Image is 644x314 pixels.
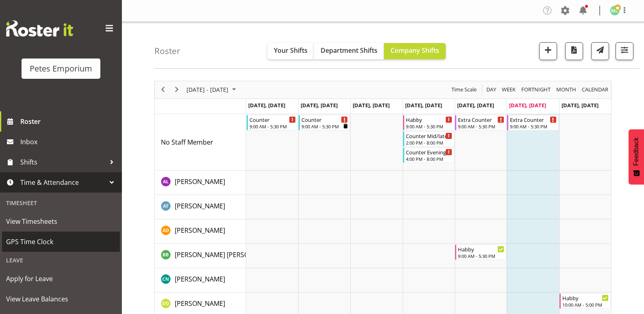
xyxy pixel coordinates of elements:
span: [DATE], [DATE] [248,102,285,109]
div: 9:00 AM - 5:30 PM [301,123,348,130]
div: Habby [458,245,504,253]
a: [PERSON_NAME] [175,201,225,211]
div: No Staff Member"s event - Extra Counter Begin From Friday, August 15, 2025 at 9:00:00 AM GMT+12:0... [455,115,506,130]
td: Abigail Lane resource [155,171,246,195]
span: Department Shifts [321,46,377,55]
span: [DATE], [DATE] [562,102,598,109]
span: Your Shifts [274,46,308,55]
button: Feedback - Show survey [629,129,644,184]
img: Rosterit website logo [6,20,73,37]
a: [PERSON_NAME] [175,177,225,186]
div: 9:00 AM - 5:30 PM [458,253,504,259]
button: Next [171,84,182,95]
button: August 2025 [185,84,240,95]
span: GPS Time Clock [6,236,116,248]
span: No Staff Member [161,138,213,147]
a: [PERSON_NAME] [175,299,225,308]
span: View Timesheets [6,215,116,227]
span: [PERSON_NAME] [175,275,225,284]
div: previous period [156,81,170,98]
div: Counter [301,115,348,123]
a: GPS Time Clock [2,232,120,252]
a: [PERSON_NAME] [175,225,225,235]
span: View Leave Balances [6,293,116,305]
td: Beena Beena resource [155,244,246,268]
span: [DATE], [DATE] [509,102,546,109]
a: Apply for Leave [2,269,120,289]
a: [PERSON_NAME] [175,274,225,284]
button: Download a PDF of the roster according to the set date range. [565,42,583,60]
div: Leave [2,252,120,269]
button: Filter Shifts [616,42,633,60]
span: Shifts [20,156,106,168]
div: next period [170,81,184,98]
button: Previous [158,84,169,95]
a: View Timesheets [2,211,120,232]
div: Extra Counter [510,115,556,123]
div: No Staff Member"s event - Counter Begin From Tuesday, August 12, 2025 at 9:00:00 AM GMT+12:00 End... [299,115,350,130]
span: Roster [20,115,118,128]
span: Apply for Leave [6,273,116,285]
span: Feedback [633,137,640,166]
div: Extra Counter [458,115,504,123]
span: [PERSON_NAME] [175,299,225,308]
div: 2:00 PM - 8:00 PM [406,139,452,146]
a: View Leave Balances [2,289,120,309]
img: melissa-cowen2635.jpg [610,6,620,15]
div: Habby [406,115,452,123]
span: [PERSON_NAME] [175,201,225,210]
button: Add a new shift [539,42,557,60]
div: No Staff Member"s event - Extra Counter Begin From Saturday, August 16, 2025 at 9:00:00 AM GMT+12... [507,115,558,130]
div: No Staff Member"s event - Counter Evening Begin From Thursday, August 14, 2025 at 4:00:00 PM GMT+... [403,147,454,163]
span: Time & Attendance [20,176,106,188]
span: [DATE], [DATE] [301,102,338,109]
div: No Staff Member"s event - Habby Begin From Thursday, August 14, 2025 at 9:00:00 AM GMT+12:00 Ends... [403,115,454,130]
span: Day [486,84,497,95]
h4: Roster [154,46,180,56]
div: Petes Emporium [30,63,92,75]
div: Danielle Donselaar"s event - Habby Begin From Sunday, August 17, 2025 at 10:00:00 AM GMT+12:00 En... [559,293,611,309]
div: Counter [249,115,296,123]
td: Christine Neville resource [155,268,246,292]
span: Week [501,84,516,95]
span: Inbox [20,136,118,148]
div: 9:00 AM - 5:30 PM [458,123,504,130]
button: Month [581,84,610,95]
span: calendar [581,84,609,95]
a: [PERSON_NAME] [PERSON_NAME] [175,250,277,260]
div: Timesheet [2,195,120,211]
div: No Staff Member"s event - Counter Begin From Monday, August 11, 2025 at 9:00:00 AM GMT+12:00 Ends... [247,115,298,130]
button: Department Shifts [314,43,384,59]
span: Company Shifts [390,46,439,55]
span: [DATE], [DATE] [405,102,442,109]
div: Beena Beena"s event - Habby Begin From Friday, August 15, 2025 at 9:00:00 AM GMT+12:00 Ends At Fr... [455,245,506,260]
span: Month [555,84,577,95]
button: Send a list of all shifts for the selected filtered period to all rostered employees. [591,42,609,60]
div: August 11 - 17, 2025 [184,81,241,98]
div: No Staff Member"s event - Counter Mid/late Shift Begin From Thursday, August 14, 2025 at 2:00:00 ... [403,131,454,147]
span: [DATE], [DATE] [353,102,390,109]
div: 4:00 PM - 8:00 PM [406,156,452,162]
span: Fortnight [520,84,551,95]
div: Counter Evening [406,148,452,156]
button: Company Shifts [384,43,446,59]
div: 9:00 AM - 5:30 PM [510,123,556,130]
div: 9:00 AM - 5:30 PM [406,123,452,130]
button: Timeline Day [485,84,498,95]
button: Time Scale [450,84,478,95]
button: Timeline Week [501,84,517,95]
td: Amelia Denz resource [155,219,246,244]
div: Counter Mid/late Shift [406,132,452,140]
button: Timeline Month [555,84,578,95]
a: No Staff Member [161,137,213,147]
span: [PERSON_NAME] [175,177,225,186]
button: Your Shifts [267,43,314,59]
td: No Staff Member resource [155,114,246,171]
div: 9:00 AM - 5:30 PM [249,123,296,130]
span: [DATE], [DATE] [457,102,494,109]
span: [DATE] - [DATE] [186,84,229,95]
span: Time Scale [451,84,477,95]
div: Habby [562,294,609,302]
span: [PERSON_NAME] [PERSON_NAME] [175,250,277,259]
td: Alex-Micheal Taniwha resource [155,195,246,219]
